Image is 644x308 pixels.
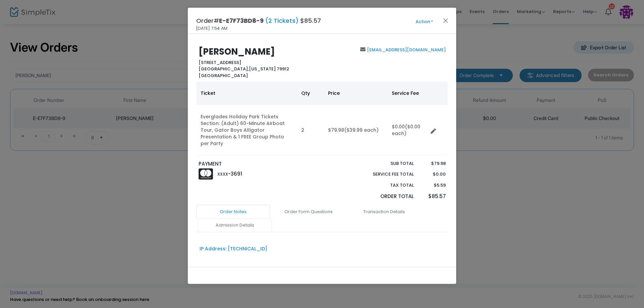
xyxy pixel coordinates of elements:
[392,123,420,137] span: ($0.00 each)
[198,218,272,232] a: Admission Details
[228,170,242,177] span: -3691
[357,182,414,189] p: Tax Total
[420,182,445,189] p: $5.59
[200,266,227,274] label: Add a Note
[344,127,379,133] span: ($39.99 each)
[196,25,227,32] span: [DATE] 7:54 AM
[197,81,297,105] th: Ticket
[196,205,270,219] a: Order Notes
[366,47,446,53] a: [EMAIL_ADDRESS][DOMAIN_NAME]
[199,66,249,72] span: [GEOGRAPHIC_DATA],
[272,205,345,219] a: Order Form Questions
[357,160,414,167] p: Sub total
[420,193,445,200] p: $85.57
[264,16,300,25] span: (2 Tickets)
[324,81,388,105] th: Price
[388,105,428,156] td: $0.00
[347,205,421,219] a: Transaction Details
[200,245,267,252] div: IP Address: [TECHNICAL_ID]
[217,171,228,177] span: XXXX
[297,105,324,156] td: 2
[197,105,297,156] td: Everglades Holiday Park Tickets Section: (Adult) 60-Minute Airboat Tour, Gator Boys Alligator Pre...
[388,81,428,105] th: Service Fee
[219,16,264,25] span: E-E7F73BD8-9
[324,105,388,156] td: $79.98
[197,81,447,156] div: Data table
[357,193,414,200] p: Order Total
[441,16,450,25] button: Close
[297,81,324,105] th: Qty
[404,18,444,25] button: Action
[420,171,445,178] p: $0.00
[357,171,414,178] p: Service Fee Total
[199,59,289,79] b: [STREET_ADDRESS] [US_STATE] 79912 [GEOGRAPHIC_DATA]
[199,46,275,58] b: [PERSON_NAME]
[196,16,321,25] h4: Order# $85.57
[199,160,319,168] p: PAYMENT
[420,160,445,167] p: $79.98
